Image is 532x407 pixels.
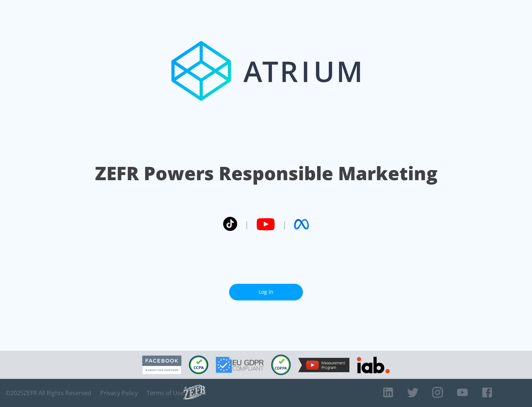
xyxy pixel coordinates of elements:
img: YouTube Measurement Program [298,358,349,372]
span: | [282,219,287,230]
h1: ZEFR Powers Responsible Marketing [95,161,437,186]
img: COPPA Compliant [271,354,291,375]
img: GDPR Compliant [216,357,264,373]
img: IAB [357,357,390,373]
span: | [245,219,249,230]
img: Facebook Marketing Partner [142,356,181,374]
a: Terms of Use [147,389,184,397]
a: Log In [229,284,303,300]
span: © 2025 ZEFR All Rights Reserved [6,389,91,397]
img: CCPA Compliant [189,356,208,374]
a: Privacy Policy [100,389,138,397]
